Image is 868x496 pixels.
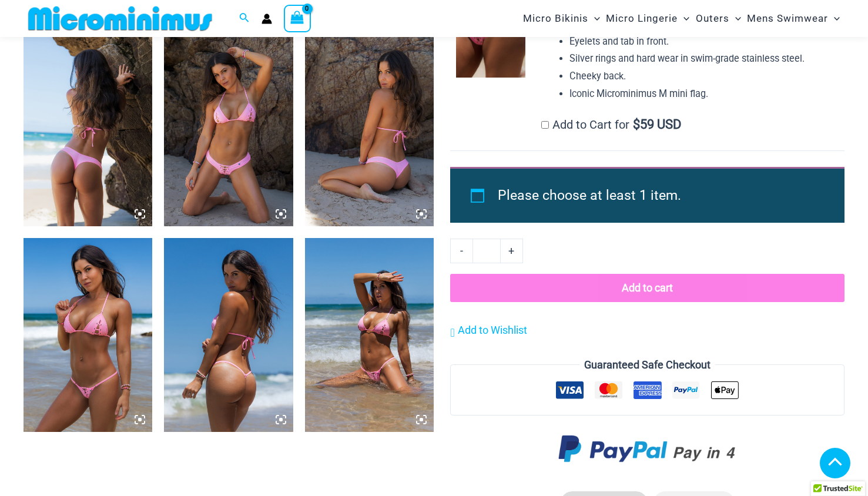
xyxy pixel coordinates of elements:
span: 59 USD [633,119,681,130]
nav: Site Navigation [518,2,844,35]
li: Please choose at least 1 item. [498,182,817,209]
input: Add to Cart for$59 USD [541,121,549,129]
img: MM SHOP LOGO FLAT [24,5,217,32]
img: Link Pop Pink 3070 Top 4855 Bottom [164,238,293,431]
span: $ [633,117,640,132]
li: Cheeky back. [569,68,835,85]
a: View Shopping Cart, empty [284,5,311,32]
img: Link Pop Pink 3070 Top 4855 Bottom [24,238,152,431]
span: Add to Wishlist [458,324,527,336]
a: + [501,239,523,263]
a: Micro BikinisMenu ToggleMenu Toggle [520,4,603,33]
li: Iconic Microminimus M mini flag. [569,85,835,103]
span: Menu Toggle [828,4,840,33]
input: Product quantity [472,239,500,263]
img: Link Pop Pink 3070 Top 4955 Bottom [305,33,434,226]
li: Silver rings and hard wear in swim-grade stainless steel. [569,50,835,68]
label: Add to Cart for [541,118,682,132]
img: Link Pop Pink 3070 Top 4955 Bottom [164,33,293,226]
button: Add to cart [450,274,844,302]
a: Micro LingerieMenu ToggleMenu Toggle [603,4,692,33]
span: Micro Bikinis [523,4,588,33]
a: Add to Wishlist [450,321,527,339]
li: Eyelets and tab in front. [569,33,835,51]
a: Search icon link [239,11,250,26]
legend: Guaranteed Safe Checkout [579,356,715,374]
a: Mens SwimwearMenu ToggleMenu Toggle [744,4,843,33]
img: Link Pop Pink 3070 Top 4955 Bottom [24,33,152,226]
span: Outers [696,4,729,33]
span: Micro Lingerie [606,4,678,33]
img: Link Pop Pink 3070 Top 4855 Bottom [305,238,434,431]
span: Menu Toggle [729,4,741,33]
span: Menu Toggle [678,4,689,33]
a: Account icon link [262,14,272,24]
a: - [450,239,472,263]
a: OutersMenu ToggleMenu Toggle [693,4,744,33]
span: Mens Swimwear [747,4,828,33]
span: Menu Toggle [588,4,600,33]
